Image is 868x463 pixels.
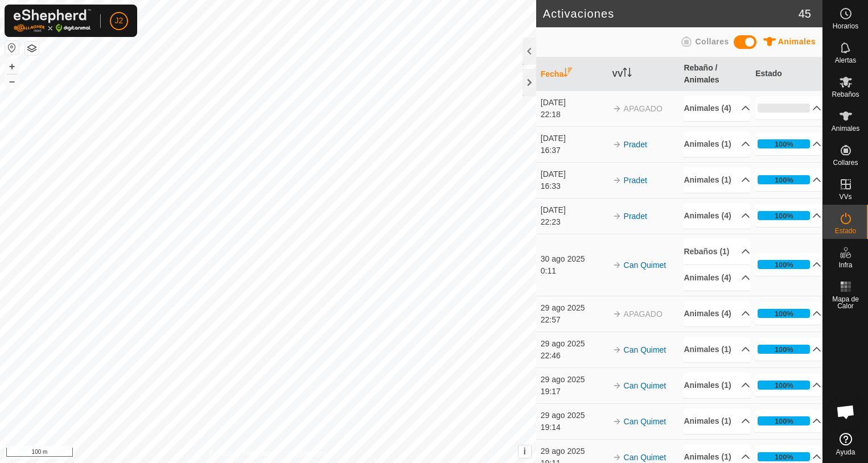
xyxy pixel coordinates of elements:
div: 100% [775,308,793,319]
th: Fecha [536,57,608,91]
img: arrow [612,176,622,185]
span: APAGADO [624,104,663,113]
a: Ayuda [823,428,868,460]
button: – [5,75,19,88]
p-accordion-header: Animales (1) [684,167,750,193]
p-accordion-header: Animales (4) [684,96,750,121]
div: 100% [758,211,810,220]
span: Alertas [835,57,856,64]
p-accordion-header: Animales (4) [684,301,750,326]
img: arrow [612,104,622,113]
span: Rebaños [832,91,859,98]
div: 100% [758,309,810,318]
div: 0% [758,104,810,113]
p-accordion-header: Rebaños (1) [684,239,750,264]
div: [DATE] [541,168,607,180]
div: 100% [775,380,793,391]
div: 100% [758,260,810,269]
div: 100% [775,175,793,185]
a: Can Quimet [624,453,667,462]
button: i [519,445,531,458]
div: 100% [775,210,793,221]
img: arrow [612,140,622,149]
div: 29 ago 2025 [541,410,607,421]
a: Can Quimet [624,417,667,426]
div: 22:18 [541,109,607,121]
a: Política de Privacidad [209,448,274,458]
span: Infra [838,262,852,268]
img: arrow [612,417,622,426]
div: 100% [758,381,810,390]
span: Ayuda [836,449,855,456]
div: [DATE] [541,204,607,216]
a: Chat abierto [829,395,863,429]
a: Can Quimet [624,381,667,390]
span: Animales [832,125,859,132]
div: 100% [758,452,810,461]
div: 29 ago 2025 [541,338,607,350]
img: arrow [612,261,622,270]
button: Restablecer Mapa [5,41,19,55]
a: Pradet [624,212,647,221]
p-accordion-header: 0% [755,97,821,119]
div: 100% [775,452,793,462]
div: 29 ago 2025 [541,302,607,314]
div: 30 ago 2025 [541,253,607,265]
th: Rebaño / Animales [679,57,751,91]
span: Collares [833,159,858,166]
div: 19:14 [541,421,607,433]
a: Pradet [624,176,647,185]
p-accordion-header: 100% [755,374,821,396]
div: 22:57 [541,314,607,326]
p-sorticon: Activar para ordenar [563,69,573,78]
p-accordion-header: Animales (4) [684,265,750,291]
span: Estado [835,228,856,234]
div: 19:17 [541,386,607,398]
div: 100% [775,344,793,355]
div: 22:23 [541,216,607,228]
div: 100% [758,175,810,184]
p-accordion-header: Animales (1) [684,373,750,398]
div: 100% [758,416,810,425]
img: arrow [612,309,622,319]
a: Pradet [624,140,647,149]
div: 16:37 [541,144,607,156]
div: 29 ago 2025 [541,374,607,386]
img: arrow [612,345,622,354]
span: Animales [778,37,816,46]
span: APAGADO [624,309,663,319]
p-sorticon: Activar para ordenar [623,69,632,78]
div: [DATE] [541,133,607,144]
img: arrow [612,381,622,390]
span: VVs [839,193,851,200]
p-accordion-header: Animales (1) [684,337,750,362]
div: 100% [758,139,810,148]
span: Horarios [833,23,858,30]
img: Logo Gallagher [14,9,91,32]
p-accordion-header: 100% [755,253,821,276]
img: arrow [612,453,622,462]
img: arrow [612,212,622,221]
span: J2 [115,15,124,27]
p-accordion-header: Animales (4) [684,203,750,229]
span: Mapa de Calor [826,296,865,309]
p-accordion-header: 100% [755,168,821,191]
div: 16:33 [541,180,607,192]
h2: Activaciones [543,7,799,20]
p-accordion-header: 100% [755,302,821,325]
p-accordion-header: 100% [755,338,821,361]
div: [DATE] [541,97,607,109]
div: 100% [775,416,793,427]
a: Can Quimet [624,261,667,270]
th: VV [608,57,680,91]
button: Capas del Mapa [25,42,39,55]
a: Contáctenos [289,448,327,458]
p-accordion-header: 100% [755,204,821,227]
div: 100% [758,345,810,354]
p-accordion-header: 100% [755,410,821,432]
div: 29 ago 2025 [541,445,607,457]
span: i [524,447,526,456]
p-accordion-header: Animales (1) [684,131,750,157]
div: 100% [775,139,793,150]
p-accordion-header: Animales (1) [684,408,750,434]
